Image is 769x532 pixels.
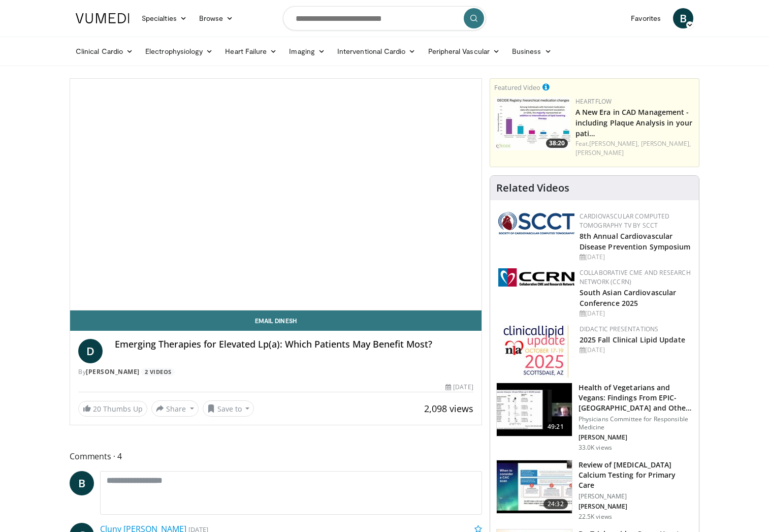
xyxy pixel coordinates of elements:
div: [DATE] [445,383,473,392]
p: Physicians Committee for Responsible Medicine [579,415,693,431]
video-js: Video Player [70,79,482,310]
a: 20 Thumbs Up [78,401,147,417]
span: 2,098 views [424,402,473,415]
input: Search topics, interventions [283,6,486,30]
a: A New Era in CAD Management - including Plaque Analysis in your pati… [575,107,692,138]
span: Comments 4 [70,450,482,463]
a: Interventional Cardio [331,41,422,61]
button: Save to [203,400,254,417]
a: D [78,339,103,363]
a: Peripheral Vascular [422,41,506,61]
img: f4af32e0-a3f3-4dd9-8ed6-e543ca885e6d.150x105_q85_crop-smart_upscale.jpg [497,460,572,513]
img: 51a70120-4f25-49cc-93a4-67582377e75f.png.150x105_q85_autocrop_double_scale_upscale_version-0.2.png [498,212,574,234]
button: Share [151,400,199,417]
div: Didactic Presentations [580,325,691,334]
span: 49:21 [543,422,568,432]
a: 24:32 Review of [MEDICAL_DATA] Calcium Testing for Primary Care [PERSON_NAME] [PERSON_NAME] 22.5K... [496,460,693,521]
a: Browse [193,8,240,28]
a: 8th Annual Cardiovascular Disease Prevention Symposium [580,231,691,252]
a: Email Dinesh [70,310,482,331]
a: Heart Failure [219,41,283,61]
p: 33.0K views [579,444,612,452]
h4: Emerging Therapies for Elevated Lp(a): Which Patients May Benefit Most? [115,339,473,350]
div: [DATE] [580,346,691,355]
img: VuMedi Logo [76,13,130,23]
a: [PERSON_NAME], [589,139,639,148]
img: d65bce67-f81a-47c5-b47d-7b8806b59ca8.jpg.150x105_q85_autocrop_double_scale_upscale_version-0.2.jpg [503,325,569,378]
img: 606f2b51-b844-428b-aa21-8c0c72d5a896.150x105_q85_crop-smart_upscale.jpg [497,383,572,436]
a: 2 Videos [141,368,175,377]
div: [DATE] [580,309,691,318]
div: By [78,367,473,377]
a: Clinical Cardio [70,41,139,61]
a: 49:21 Health of Vegetarians and Vegans: Findings From EPIC-[GEOGRAPHIC_DATA] and Othe… Physicians... [496,383,693,452]
a: [PERSON_NAME], [641,139,691,148]
a: Cardiovascular Computed Tomography TV by SCCT [580,212,670,230]
h4: Related Videos [496,182,569,194]
img: a04ee3ba-8487-4636-b0fb-5e8d268f3737.png.150x105_q85_autocrop_double_scale_upscale_version-0.2.png [498,268,574,287]
a: Imaging [283,41,331,61]
img: 738d0e2d-290f-4d89-8861-908fb8b721dc.150x105_q85_crop-smart_upscale.jpg [494,97,570,150]
p: [PERSON_NAME] [579,433,693,442]
a: Electrophysiology [139,41,219,61]
div: Feat. [575,139,695,158]
span: 20 [93,404,101,414]
a: B [70,471,94,495]
a: 2025 Fall Clinical Lipid Update [580,335,685,345]
a: [PERSON_NAME] [86,367,140,376]
a: Heartflow [575,97,612,106]
a: 38:20 [494,97,570,150]
span: 38:20 [546,139,568,148]
p: [PERSON_NAME] [579,503,693,511]
span: 24:32 [543,499,568,509]
a: Favorites [625,8,667,28]
p: 22.5K views [579,513,612,521]
a: Specialties [136,8,193,28]
a: South Asian Cardiovascular Conference 2025 [580,288,677,308]
a: Business [506,41,558,61]
h3: Review of [MEDICAL_DATA] Calcium Testing for Primary Care [579,460,693,490]
a: [PERSON_NAME] [575,148,624,157]
small: Featured Video [494,83,540,92]
h3: Health of Vegetarians and Vegans: Findings From EPIC-[GEOGRAPHIC_DATA] and Othe… [579,383,693,413]
a: Collaborative CME and Research Network (CCRN) [580,268,691,286]
div: [DATE] [580,253,691,262]
p: [PERSON_NAME] [579,492,693,500]
a: B [673,8,693,28]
